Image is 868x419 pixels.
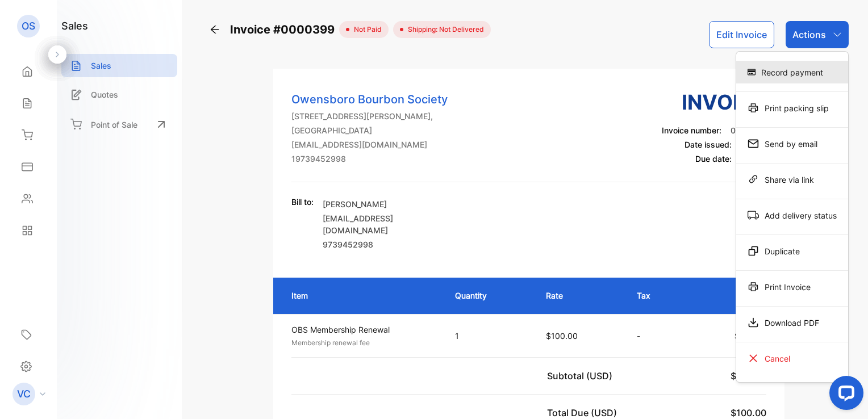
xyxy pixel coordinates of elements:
[17,387,31,401] p: VC
[349,24,382,35] span: not paid
[546,290,614,301] p: Rate
[662,125,721,135] span: Invoice number:
[736,204,848,227] div: Add delivery status
[291,110,448,122] p: [STREET_ADDRESS][PERSON_NAME],
[455,290,523,301] p: Quantity
[736,240,848,262] div: Duplicate
[291,324,435,336] p: OBS Membership Renewal
[698,290,767,301] p: Amount
[546,331,578,341] span: $100.00
[820,371,868,419] iframe: LiveChat chat widget
[662,87,766,118] h3: Invoice
[91,60,111,72] p: Sales
[323,238,453,250] p: 9739452998
[685,140,732,149] span: Date issued:
[61,112,177,137] a: Point of Sale
[291,91,448,108] p: Owensboro Bourbon Society
[323,198,453,210] p: [PERSON_NAME]
[736,311,848,334] div: Download PDF
[736,275,848,298] div: Print Invoice
[291,290,432,301] p: Item
[403,24,484,35] span: Shipping: Not Delivered
[736,347,848,370] div: Cancel
[736,61,848,83] div: Record payment
[291,153,448,165] p: 19739452998
[637,290,675,301] p: Tax
[736,168,848,191] div: Share via link
[61,54,177,77] a: Sales
[695,154,732,164] span: Due date:
[61,18,88,33] h1: sales
[736,132,848,155] div: Send by email
[291,338,435,348] p: Membership renewal fee
[792,28,826,41] p: Actions
[61,83,177,106] a: Quotes
[230,21,339,38] span: Invoice #0000399
[323,212,453,236] p: [EMAIL_ADDRESS][DOMAIN_NAME]
[22,19,35,33] p: OS
[455,330,523,342] p: 1
[291,124,448,136] p: [GEOGRAPHIC_DATA]
[547,369,617,383] p: Subtotal (USD)
[91,89,118,100] p: Quotes
[637,330,675,342] p: -
[731,125,766,135] span: 0000399
[709,21,774,48] button: Edit Invoice
[735,331,766,341] span: $100.00
[731,407,766,418] span: $100.00
[736,97,848,119] div: Print packing slip
[91,119,137,131] p: Point of Sale
[786,21,849,48] button: Actions
[291,139,448,150] p: [EMAIL_ADDRESS][DOMAIN_NAME]
[291,196,314,208] p: Bill to:
[731,370,766,382] span: $100.00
